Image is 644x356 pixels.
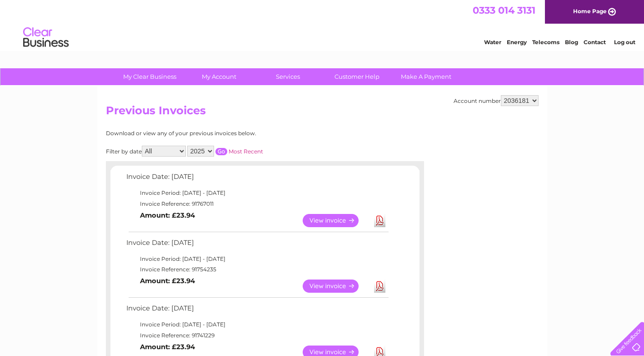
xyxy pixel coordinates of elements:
[374,214,385,227] a: Download
[124,237,390,254] td: Invoice Date: [DATE]
[374,280,385,293] a: Download
[320,68,394,85] a: Customer Help
[532,39,559,46] a: Telecoms
[473,5,535,16] a: 0333 014 3131
[584,39,606,46] a: Contact
[454,95,539,106] div: Account number
[124,264,390,275] td: Invoice Reference: 91754235
[389,68,464,85] a: Make A Payment
[108,5,537,44] div: Clear Business is a trading name of Verastar Limited (registered in [GEOGRAPHIC_DATA] No. 3667643...
[112,68,187,85] a: My Clear Business
[124,171,390,188] td: Invoice Date: [DATE]
[303,280,369,293] a: View
[106,130,344,137] div: Download or view any of your previous invoices below.
[181,68,256,85] a: My Account
[484,39,501,46] a: Water
[507,39,527,46] a: Energy
[124,302,390,319] td: Invoice Date: [DATE]
[140,277,195,285] b: Amount: £23.94
[250,68,325,85] a: Services
[565,39,578,46] a: Blog
[124,188,390,198] td: Invoice Period: [DATE] - [DATE]
[229,148,263,155] a: Most Recent
[23,24,69,51] img: logo.png
[140,211,195,219] b: Amount: £23.94
[124,330,390,341] td: Invoice Reference: 91741229
[124,319,390,330] td: Invoice Period: [DATE] - [DATE]
[106,146,344,157] div: Filter by date
[140,343,195,351] b: Amount: £23.94
[106,104,539,122] h2: Previous Invoices
[303,214,369,227] a: View
[614,39,635,46] a: Log out
[124,254,390,264] td: Invoice Period: [DATE] - [DATE]
[124,198,390,209] td: Invoice Reference: 91767011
